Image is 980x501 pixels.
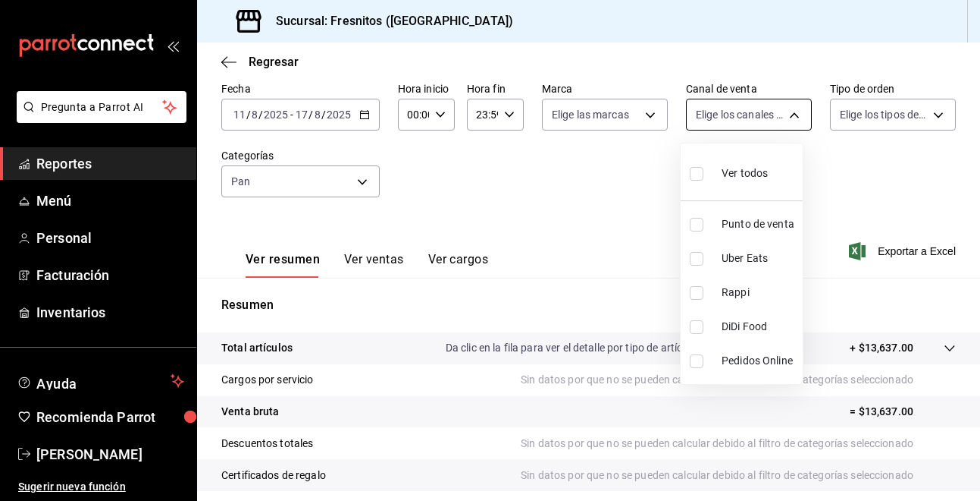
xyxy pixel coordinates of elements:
span: Ver todos [722,165,768,181]
span: DiDi Food [722,319,797,335]
span: Uber Eats [722,250,797,266]
span: Rappi [722,285,797,301]
span: Pedidos Online [722,353,797,369]
span: Punto de venta [722,216,797,232]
